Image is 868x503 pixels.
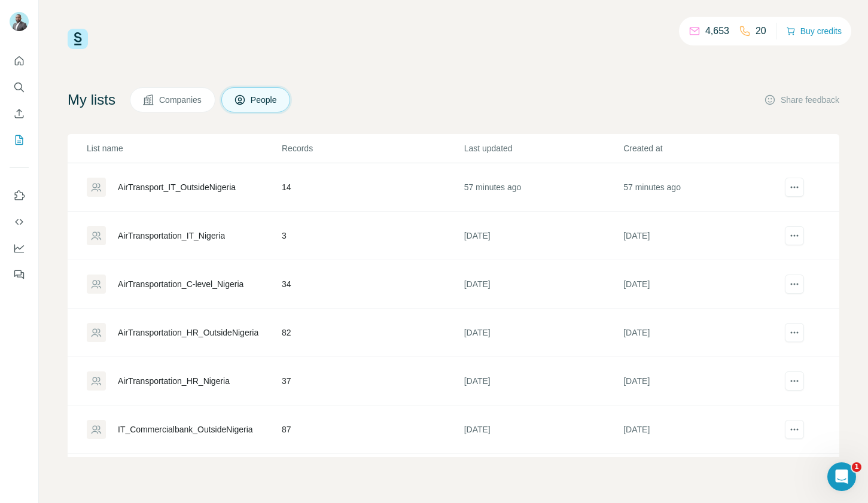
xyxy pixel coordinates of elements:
button: Buy credits [786,23,842,39]
button: My lists [10,129,29,151]
button: Share feedback [764,94,839,106]
img: Avatar [10,12,29,31]
td: [DATE] [623,212,782,260]
p: Created at [623,142,782,154]
div: AirTransportation_HR_Nigeria [118,375,230,387]
button: actions [785,178,804,197]
td: 87 [281,406,464,454]
td: [DATE] [464,406,623,454]
button: Use Surfe on LinkedIn [10,185,29,206]
p: 20 [756,24,766,38]
td: [DATE] [464,454,623,502]
div: AirTransportation_HR_OutsideNigeria [118,327,258,339]
button: actions [785,275,804,294]
button: Dashboard [10,237,29,259]
p: Records [282,142,463,154]
td: 57 minutes ago [464,163,623,212]
td: 3 [281,212,464,260]
span: Companies [159,94,203,106]
td: [DATE] [464,212,623,260]
p: 4,653 [705,24,729,38]
button: actions [785,323,804,342]
span: People [251,94,278,106]
h4: My lists [68,90,115,109]
td: 37 [281,357,464,406]
td: 50 [281,454,464,502]
p: List name [87,142,281,154]
td: [DATE] [623,454,782,502]
div: AirTransportation_IT_Nigeria [118,230,225,242]
div: AirTransport_IT_OutsideNigeria [118,181,236,193]
button: actions [785,371,804,391]
td: 57 minutes ago [623,163,782,212]
td: [DATE] [464,357,623,406]
div: AirTransportation_C-level_Nigeria [118,278,243,290]
div: IT_Commercialbank_OutsideNigeria [118,423,253,435]
button: Enrich CSV [10,103,29,124]
button: Search [10,77,29,98]
button: Use Surfe API [10,211,29,233]
td: [DATE] [464,260,623,309]
iframe: Intercom live chat [827,462,856,491]
td: [DATE] [623,406,782,454]
td: 34 [281,260,464,309]
button: Feedback [10,264,29,285]
td: [DATE] [623,309,782,357]
button: Quick start [10,50,29,72]
td: [DATE] [623,260,782,309]
button: actions [785,226,804,245]
td: [DATE] [464,309,623,357]
span: 1 [852,462,861,472]
p: Last updated [464,142,623,154]
button: actions [785,420,804,439]
td: 14 [281,163,464,212]
td: [DATE] [623,357,782,406]
img: Surfe Logo [68,29,88,49]
td: 82 [281,309,464,357]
